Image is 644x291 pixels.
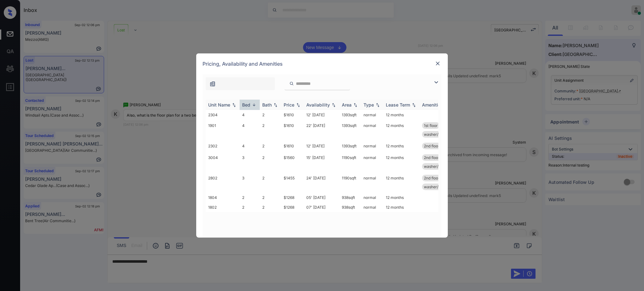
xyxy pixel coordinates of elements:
td: $1560 [281,152,304,172]
td: 12 months [383,152,419,172]
span: washer/dryer [424,132,448,137]
img: icon-zuma [209,81,216,87]
td: $1268 [281,202,304,212]
td: 05' [DATE] [304,193,339,202]
img: icon-zuma [432,79,440,86]
td: 2302 [206,140,240,152]
td: 12' [DATE] [304,140,339,152]
td: 1190 sqft [339,172,361,193]
div: Area [342,102,352,107]
div: Type [364,102,374,107]
img: sorting [352,103,358,107]
td: 12 months [383,172,419,193]
td: normal [361,193,383,202]
img: sorting [330,103,337,107]
div: Price [284,102,294,107]
td: 1393 sqft [339,110,361,120]
td: 2 [240,193,260,202]
div: Lease Term [386,102,410,107]
td: 2 [260,172,281,193]
td: 12' [DATE] [304,110,339,120]
td: 4 [240,120,260,140]
span: washer/dryer [424,184,448,189]
td: 2 [260,152,281,172]
td: 3 [240,152,260,172]
td: 2 [260,202,281,212]
td: 3004 [206,152,240,172]
img: sorting [251,102,257,107]
td: 938 sqft [339,193,361,202]
div: Amenities [422,102,443,107]
div: Availability [306,102,330,107]
td: normal [361,140,383,152]
td: 1804 [206,193,240,202]
td: normal [361,202,383,212]
span: 2nd floor [424,176,440,180]
img: sorting [231,103,237,107]
td: $1610 [281,140,304,152]
td: 2 [260,110,281,120]
span: 1st floor [424,123,438,128]
td: normal [361,110,383,120]
td: 938 sqft [339,202,361,212]
td: normal [361,172,383,193]
td: 12 months [383,120,419,140]
td: 12 months [383,140,419,152]
div: Bath [262,102,272,107]
td: 15' [DATE] [304,152,339,172]
td: 2304 [206,110,240,120]
td: 3 [240,172,260,193]
td: 24' [DATE] [304,172,339,193]
div: Unit Name [208,102,230,107]
img: sorting [375,103,381,107]
span: 2nd floor [424,155,440,160]
td: 2 [240,202,260,212]
td: 4 [240,110,260,120]
td: 1802 [206,202,240,212]
div: Bed [242,102,250,107]
img: icon-zuma [289,81,294,86]
td: $1610 [281,120,304,140]
td: 12 months [383,202,419,212]
td: $1268 [281,193,304,202]
td: 1393 sqft [339,140,361,152]
td: normal [361,152,383,172]
td: $1610 [281,110,304,120]
img: sorting [272,103,279,107]
td: normal [361,120,383,140]
td: 2 [260,120,281,140]
td: 1901 [206,120,240,140]
td: 07' [DATE] [304,202,339,212]
td: 4 [240,140,260,152]
td: 12 months [383,193,419,202]
img: sorting [411,103,417,107]
div: Pricing, Availability and Amenities [196,53,448,74]
img: close [435,60,441,67]
img: sorting [295,103,301,107]
td: 2 [260,193,281,202]
td: 1393 sqft [339,120,361,140]
td: 12 months [383,110,419,120]
td: 2802 [206,172,240,193]
td: 2 [260,140,281,152]
span: washer/dryer [424,164,448,169]
td: 22' [DATE] [304,120,339,140]
td: $1455 [281,172,304,193]
span: 2nd floor [424,144,440,148]
td: 1190 sqft [339,152,361,172]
